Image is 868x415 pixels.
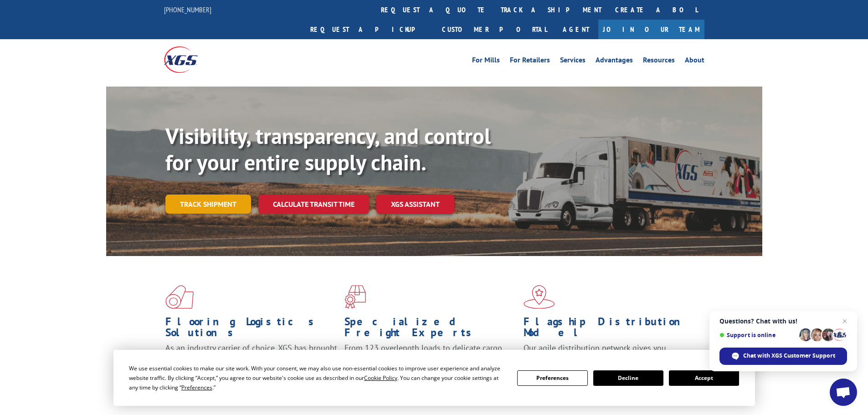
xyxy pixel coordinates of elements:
div: We use essential cookies to make our site work. With your consent, we may also use non-essential ... [129,364,506,392]
span: Close chat [839,316,850,327]
span: Cookie Policy [364,374,397,382]
span: As an industry carrier of choice, XGS has brought innovation and dedication to flooring logistics... [165,343,337,375]
a: Customer Portal [435,20,554,39]
button: Decline [593,370,663,386]
img: xgs-icon-total-supply-chain-intelligence-red [165,285,194,309]
div: Open chat [830,379,857,406]
a: For Mills [472,56,500,67]
b: Visibility, transparency, and control for your entire supply chain. [165,122,491,176]
span: Our agile distribution network gives you nationwide inventory management on demand. [524,343,691,364]
button: Accept [669,370,739,386]
p: From 123 overlength loads to delicate cargo, our experienced staff knows the best way to move you... [344,343,517,383]
a: For Retailers [510,56,550,67]
span: Questions? Chat with us! [719,318,847,325]
h1: Flooring Logistics Solutions [165,316,338,343]
div: Chat with XGS Customer Support [719,348,847,365]
a: [PHONE_NUMBER] [164,5,211,14]
div: Cookie Consent Prompt [113,350,755,406]
h1: Flagship Distribution Model [524,316,696,343]
span: Support is online [719,332,796,338]
h1: Specialized Freight Experts [344,316,517,343]
a: Join Our Team [598,20,704,39]
a: Track shipment [165,195,251,214]
a: Services [560,56,586,67]
img: xgs-icon-focused-on-flooring-red [344,285,366,309]
img: xgs-icon-flagship-distribution-model-red [524,285,555,309]
a: Calculate transit time [258,195,369,214]
a: Resources [643,56,675,67]
span: Chat with XGS Customer Support [743,352,835,360]
a: Agent [554,20,598,39]
a: About [685,56,704,67]
button: Preferences [517,370,587,386]
a: Advantages [596,56,633,67]
span: Preferences [181,384,212,391]
a: Request a pickup [303,20,435,39]
a: XGS ASSISTANT [376,195,454,214]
